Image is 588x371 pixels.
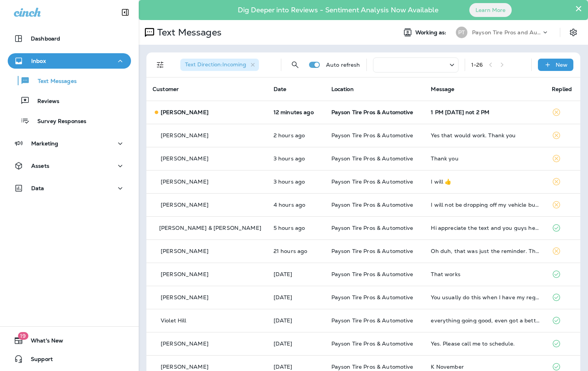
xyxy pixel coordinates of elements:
[274,109,319,115] p: Sep 24, 2025 02:01 PM
[161,155,208,162] p: [PERSON_NAME]
[8,158,131,174] button: Assets
[274,225,319,231] p: Sep 24, 2025 08:22 AM
[8,333,131,348] button: 19What's New
[23,337,63,347] span: What's New
[185,61,246,68] span: Text Direction : Incoming
[274,155,319,162] p: Sep 24, 2025 11:05 AM
[8,31,131,46] button: Dashboard
[274,179,319,185] p: Sep 24, 2025 10:51 AM
[287,57,303,73] button: Search Messages
[431,132,539,138] div: Yes that would work. Thank you
[8,73,131,89] button: Text Messages
[431,179,539,185] div: I will 👍
[331,363,413,370] span: Payson Tire Pros & Automotive
[331,155,413,162] span: Payson Tire Pros & Automotive
[431,364,539,370] div: K November
[415,29,448,36] span: Working as:
[18,332,28,340] span: 19
[8,351,131,367] button: Support
[161,179,208,185] p: [PERSON_NAME]
[431,271,539,277] div: That works
[431,225,539,231] div: Hi appreciate the text and you guys helped us out greatly but we don't live in Payson so that's w...
[8,53,131,69] button: Inbox
[30,118,86,125] p: Survey Responses
[326,62,360,68] p: Auto refresh
[31,58,46,64] p: Inbox
[331,294,413,301] span: Payson Tire Pros & Automotive
[456,27,467,38] div: PT
[31,163,49,169] p: Assets
[161,317,186,324] p: Violet Hill
[431,86,454,93] span: Message
[274,341,319,347] p: Sep 22, 2025 11:16 AM
[274,294,319,300] p: Sep 23, 2025 08:39 AM
[274,202,319,208] p: Sep 24, 2025 09:49 AM
[552,86,572,93] span: Replied
[274,248,319,254] p: Sep 23, 2025 04:42 PM
[8,180,131,196] button: Data
[23,356,53,365] span: Support
[215,9,461,11] p: Dig Deeper into Reviews - Sentiment Analysis Now Available
[274,271,319,277] p: Sep 23, 2025 01:55 PM
[556,62,568,68] p: New
[331,224,413,231] span: Payson Tire Pros & Automotive
[154,27,222,38] p: Text Messages
[161,109,208,115] p: [PERSON_NAME]
[431,109,539,115] div: 1 PM on Thursday not 2 PM
[331,248,413,255] span: Payson Tire Pros & Automotive
[161,202,208,208] p: [PERSON_NAME]
[472,29,541,35] p: Payson Tire Pros and Automotive
[159,225,261,231] p: [PERSON_NAME] & [PERSON_NAME]
[30,98,59,105] p: Reviews
[31,35,60,42] p: Dashboard
[153,86,179,93] span: Customer
[161,271,208,277] p: [PERSON_NAME]
[161,248,208,254] p: [PERSON_NAME]
[31,185,44,191] p: Data
[180,59,259,71] div: Text Direction:Incoming
[469,3,512,17] button: Learn More
[331,201,413,208] span: Payson Tire Pros & Automotive
[161,132,208,138] p: [PERSON_NAME]
[153,57,168,73] button: Filters
[274,317,319,324] p: Sep 23, 2025 08:22 AM
[161,341,208,347] p: [PERSON_NAME]
[8,113,131,129] button: Survey Responses
[431,202,539,208] div: I will not be dropping off my vehicle but waiting for the rotation to be done
[274,132,319,138] p: Sep 24, 2025 11:34 AM
[431,341,539,347] div: Yes. Please call me to schedule.
[431,294,539,300] div: You usually do this when I have my regular service done! My mileage is well under when that happe...
[431,155,539,162] div: Thank you
[161,294,208,300] p: [PERSON_NAME]
[575,2,582,15] button: Close
[331,132,413,139] span: Payson Tire Pros & Automotive
[8,93,131,109] button: Reviews
[471,62,483,68] div: 1 - 26
[331,340,413,347] span: Payson Tire Pros & Automotive
[331,109,413,116] span: Payson Tire Pros & Automotive
[331,317,413,324] span: Payson Tire Pros & Automotive
[331,178,413,185] span: Payson Tire Pros & Automotive
[30,78,77,85] p: Text Messages
[31,140,58,147] p: Marketing
[161,364,208,370] p: [PERSON_NAME]
[331,86,354,93] span: Location
[274,86,287,93] span: Date
[274,364,319,370] p: Sep 22, 2025 08:24 AM
[431,317,539,324] div: everything going good, even got a better vehicle now
[566,25,580,39] button: Settings
[114,5,136,20] button: Collapse Sidebar
[431,248,539,254] div: Oh duh, that was just the reminder. Thanks guys!
[331,271,413,278] span: Payson Tire Pros & Automotive
[8,136,131,151] button: Marketing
